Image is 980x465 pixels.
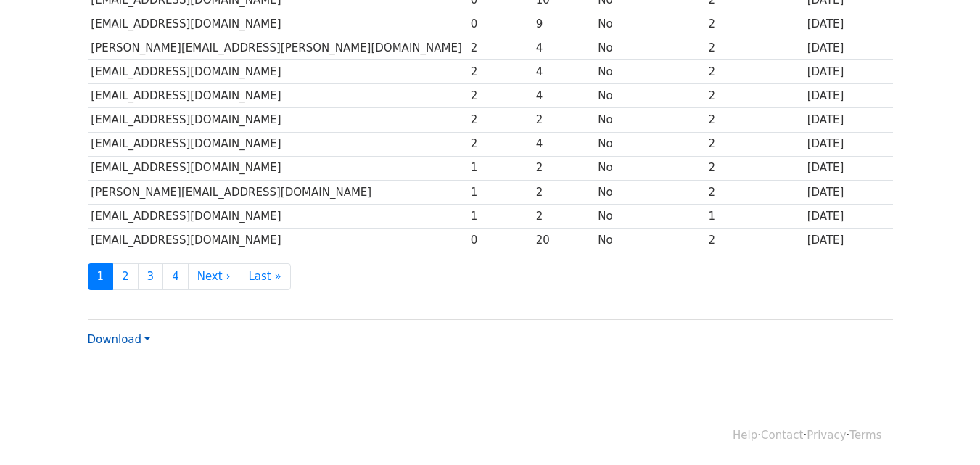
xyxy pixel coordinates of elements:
td: [EMAIL_ADDRESS][DOMAIN_NAME] [88,60,467,84]
td: 2 [467,84,532,108]
td: 2 [532,204,595,228]
td: No [595,84,705,108]
td: No [595,180,705,204]
td: 2 [705,228,804,252]
td: 0 [467,12,532,36]
a: 3 [138,263,164,290]
td: [EMAIL_ADDRESS][DOMAIN_NAME] [88,204,467,228]
iframe: Chat Widget [907,395,980,465]
td: 4 [532,60,595,84]
td: 2 [705,108,804,132]
td: [EMAIL_ADDRESS][DOMAIN_NAME] [88,228,467,252]
td: [DATE] [804,12,893,36]
td: No [595,36,705,60]
td: [EMAIL_ADDRESS][DOMAIN_NAME] [88,156,467,180]
td: 20 [532,228,595,252]
td: 2 [705,84,804,108]
td: 2 [705,156,804,180]
td: No [595,132,705,156]
a: Download [88,333,150,346]
td: [DATE] [804,204,893,228]
td: 1 [467,156,532,180]
td: [DATE] [804,84,893,108]
td: 2 [705,12,804,36]
td: 4 [532,84,595,108]
td: No [595,228,705,252]
td: [DATE] [804,60,893,84]
td: No [595,204,705,228]
td: [DATE] [804,36,893,60]
td: 2 [467,132,532,156]
a: Privacy [807,429,846,442]
td: 2 [467,108,532,132]
td: [PERSON_NAME][EMAIL_ADDRESS][PERSON_NAME][DOMAIN_NAME] [88,36,467,60]
td: No [595,12,705,36]
td: [DATE] [804,132,893,156]
a: Terms [849,429,881,442]
a: 1 [88,263,114,290]
td: [DATE] [804,156,893,180]
td: 2 [705,132,804,156]
td: 1 [467,204,532,228]
td: [PERSON_NAME][EMAIL_ADDRESS][DOMAIN_NAME] [88,180,467,204]
td: [EMAIL_ADDRESS][DOMAIN_NAME] [88,132,467,156]
td: 9 [532,12,595,36]
td: [DATE] [804,180,893,204]
td: [DATE] [804,108,893,132]
td: 1 [705,204,804,228]
a: Contact [761,429,803,442]
td: 2 [705,60,804,84]
td: 2 [532,108,595,132]
td: 2 [705,180,804,204]
td: No [595,156,705,180]
td: 0 [467,228,532,252]
a: 2 [112,263,139,290]
td: 4 [532,132,595,156]
a: Last » [239,263,290,290]
a: 4 [162,263,189,290]
td: 2 [705,36,804,60]
td: 4 [532,36,595,60]
td: [DATE] [804,228,893,252]
td: 2 [467,60,532,84]
td: [EMAIL_ADDRESS][DOMAIN_NAME] [88,84,467,108]
td: [EMAIL_ADDRESS][DOMAIN_NAME] [88,108,467,132]
td: No [595,60,705,84]
td: [EMAIL_ADDRESS][DOMAIN_NAME] [88,12,467,36]
td: 2 [467,36,532,60]
td: 2 [532,156,595,180]
a: Help [733,429,757,442]
a: Next › [188,263,240,290]
td: No [595,108,705,132]
td: 2 [532,180,595,204]
td: 1 [467,180,532,204]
